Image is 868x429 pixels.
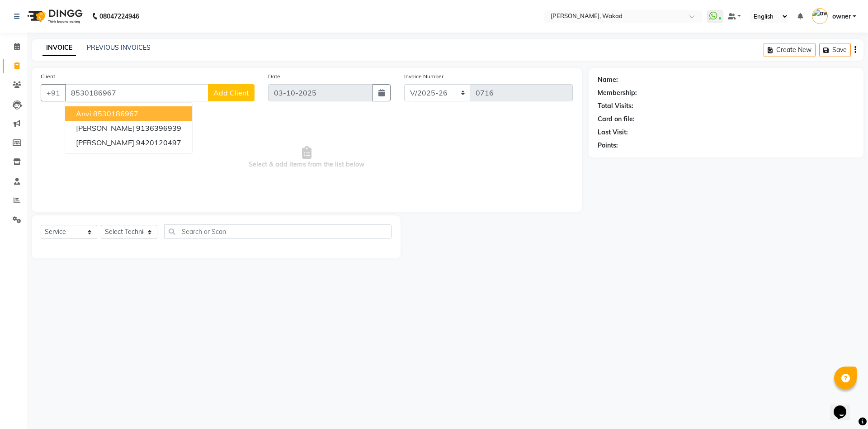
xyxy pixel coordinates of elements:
[42,40,76,56] a: INVOICE
[598,114,635,124] div: Card on file:
[598,141,618,150] div: Points:
[136,138,181,147] ngb-highlight: 9420120497
[598,75,618,85] div: Name:
[404,72,443,81] label: Invoice Number
[41,72,55,81] label: Client
[41,112,573,203] span: Select & add items from the list below
[136,124,181,133] ngb-highlight: 9136396939
[830,393,859,420] iframe: chat widget
[76,124,134,133] span: [PERSON_NAME]
[832,12,851,21] span: owner
[812,8,828,24] img: owner
[93,109,138,118] ngb-highlight: 8530186967
[76,138,134,147] span: [PERSON_NAME]
[164,224,392,238] input: Search or Scan
[41,84,66,101] button: +91
[208,84,255,101] button: Add Client
[598,128,628,137] div: Last Visit:
[213,88,249,97] span: Add Client
[76,109,91,118] span: anvi
[268,72,280,81] label: Date
[764,43,816,57] button: Create New
[598,88,637,98] div: Membership:
[598,101,633,111] div: Total Visits:
[99,4,139,29] b: 08047224946
[87,43,151,52] a: PREVIOUS INVOICES
[23,4,85,29] img: logo
[819,43,851,57] button: Save
[65,84,208,101] input: Search by Name/Mobile/Email/Code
